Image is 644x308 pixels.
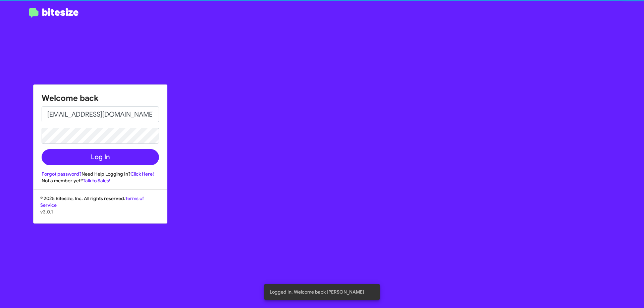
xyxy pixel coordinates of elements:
input: Email address [42,106,159,122]
div: © 2025 Bitesize, Inc. All rights reserved. [34,195,167,223]
p: v3.0.1 [40,208,160,215]
a: Click Here! [130,171,154,177]
span: Logged In. Welcome back [PERSON_NAME] [270,289,364,295]
button: Log In [42,149,159,165]
div: Need Help Logging In? [42,171,159,177]
a: Talk to Sales! [83,178,110,184]
div: Not a member yet? [42,177,159,184]
h1: Welcome back [42,93,159,104]
a: Forgot password? [42,171,82,177]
